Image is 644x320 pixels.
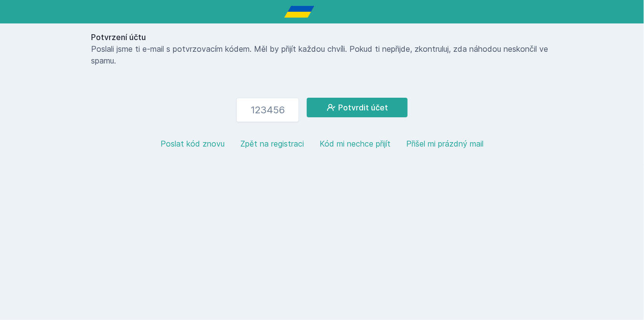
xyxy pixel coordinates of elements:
[240,138,304,149] button: Zpět na registraci
[91,43,553,66] p: Poslali jsme ti e-mail s potvrzovacím kódem. Měl by přijít každou chvíli. Pokud ti nepřijde, zkon...
[406,138,483,149] button: Přišel mi prázdný mail
[91,31,553,43] h1: Potvrzení účtu
[236,98,299,122] input: 123456
[307,98,408,117] button: Potvrdit účet
[161,138,225,149] button: Poslat kód znovu
[320,138,391,149] button: Kód mi nechce přijít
